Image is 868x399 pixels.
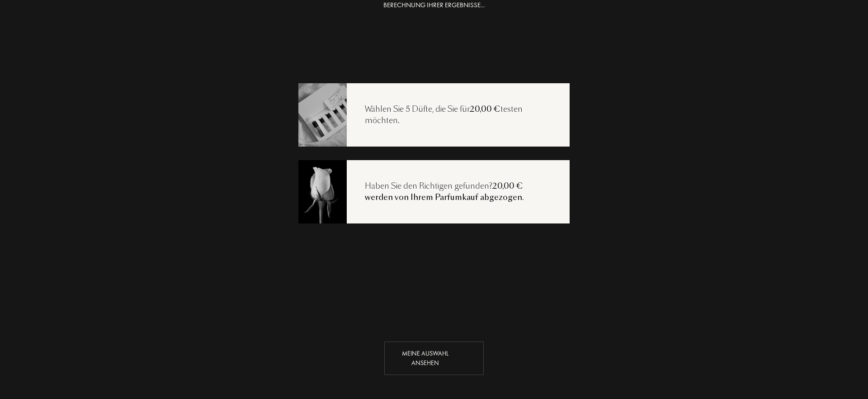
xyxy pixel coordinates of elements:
div: Haben Sie den Richtigen gefunden? . [347,180,570,204]
div: Meine Auswahl ansehen [384,342,484,375]
div: Wählen Sie 5 Düfte, die Sie für testen möchten. [347,104,570,127]
div: animation [462,349,480,367]
img: recoload3.png [298,159,347,224]
span: 20,00 € [470,104,500,114]
span: 20,00 € werden von Ihrem Parfumkauf abgezogen [365,180,523,203]
img: recoload1.png [298,82,347,147]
